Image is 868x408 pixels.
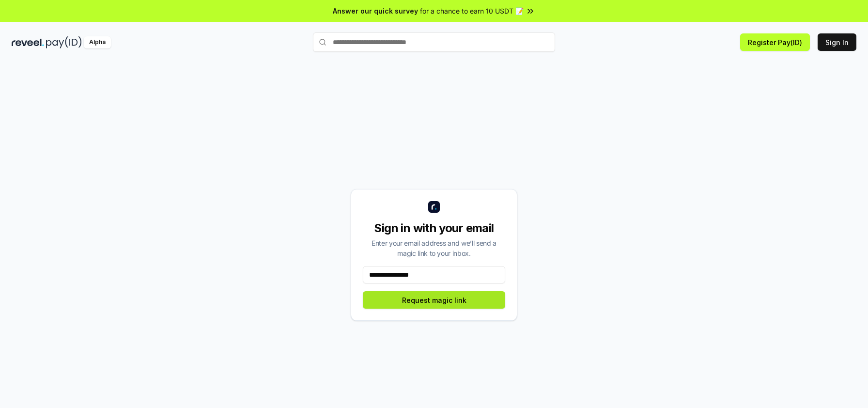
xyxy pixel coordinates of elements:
[84,36,111,48] div: Alpha
[363,291,505,309] button: Request magic link
[12,36,44,48] img: reveel_dark
[46,36,82,48] img: pay_id
[363,238,505,258] div: Enter your email address and we’ll send a magic link to your inbox.
[818,33,856,51] button: Sign In
[740,33,810,51] button: Register Pay(ID)
[428,201,440,213] img: logo_small
[333,6,418,16] span: Answer our quick survey
[363,220,505,236] div: Sign in with your email
[420,6,524,16] span: for a chance to earn 10 USDT 📝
